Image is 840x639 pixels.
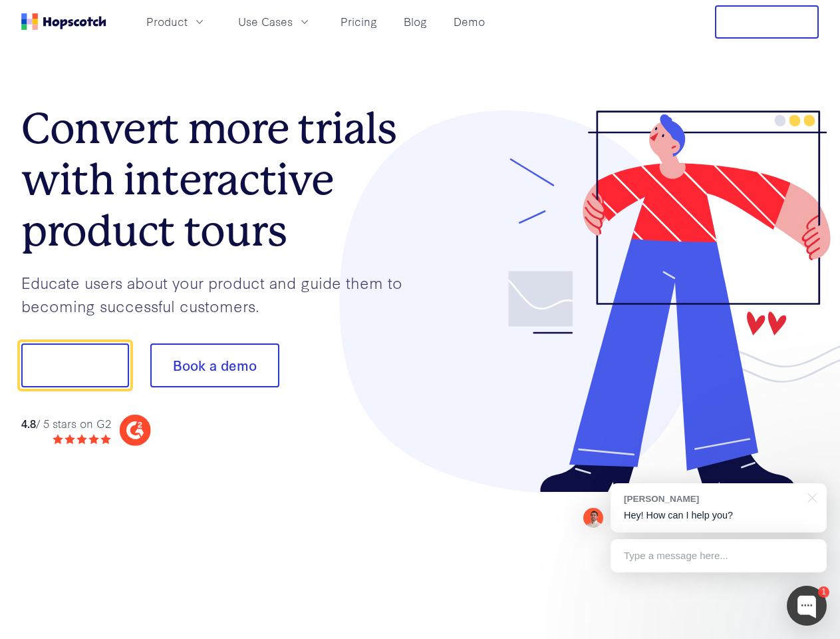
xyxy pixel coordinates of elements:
button: Book a demo [150,343,279,387]
button: Product [138,11,214,33]
div: Type a message here... [611,539,827,572]
span: Use Cases [238,13,293,30]
a: Pricing [335,11,382,33]
button: Show me! [21,343,129,387]
a: Blog [398,11,432,33]
button: Use Cases [230,11,319,33]
strong: 4.8 [21,415,36,431]
div: [PERSON_NAME] [624,493,800,505]
span: Product [146,13,188,30]
a: Demo [448,11,490,33]
div: 1 [818,586,829,598]
button: Free Trial [715,5,819,39]
h1: Convert more trials with interactive product tours [21,103,420,256]
img: Mark Spera [583,508,603,528]
p: Educate users about your product and guide them to becoming successful customers. [21,271,420,317]
a: Home [21,13,106,30]
div: / 5 stars on G2 [21,415,111,432]
p: Hey! How can I help you? [624,509,813,523]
